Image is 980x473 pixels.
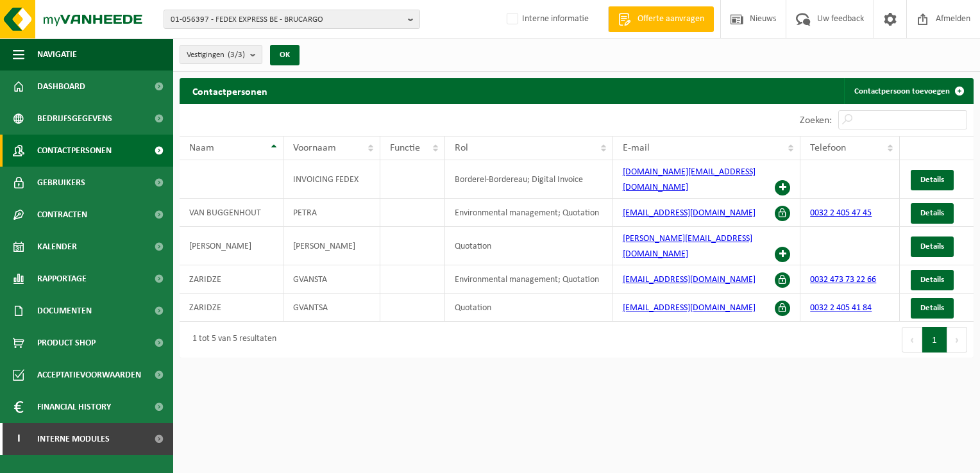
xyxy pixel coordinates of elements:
[810,303,872,313] a: 0032 2 405 41 84
[445,265,613,294] td: Environmental management; Quotation
[283,294,380,322] td: GVANTSA
[455,143,468,153] span: Rol
[283,199,380,227] td: PETRA
[180,227,283,265] td: [PERSON_NAME]
[911,236,954,257] a: Details
[171,10,403,29] span: 01-056397 - FEDEX EXPRESS BE - BRUCARGO
[37,38,77,71] span: Navigatie
[445,160,613,199] td: Borderel-Bordereau; Digital Invoice
[810,275,876,285] a: 0032 473 73 22 66
[800,115,832,126] label: Zoeken:
[623,208,756,218] a: [EMAIL_ADDRESS][DOMAIN_NAME]
[623,303,756,313] a: [EMAIL_ADDRESS][DOMAIN_NAME]
[37,327,96,359] span: Product Shop
[189,143,214,153] span: Naam
[445,199,613,227] td: Environmental management; Quotation
[180,265,283,294] td: ZARIDZE
[608,6,714,32] a: Offerte aanvragen
[180,199,283,227] td: VAN BUGGENHOUT
[37,199,87,231] span: Contracten
[390,143,420,153] span: Functie
[920,242,944,251] span: Details
[902,327,922,353] button: Previous
[180,45,262,64] button: Vestigingen(3/3)
[911,298,954,319] a: Details
[810,208,872,218] a: 0032 2 405 47 45
[911,270,954,290] a: Details
[37,295,92,327] span: Documenten
[947,327,967,353] button: Next
[37,423,110,455] span: Interne modules
[293,143,336,153] span: Voornaam
[920,209,944,217] span: Details
[445,294,613,322] td: Quotation
[844,78,972,104] a: Contactpersoon toevoegen
[13,423,24,455] span: I
[283,265,380,294] td: GVANSTA
[920,276,944,284] span: Details
[283,227,380,265] td: [PERSON_NAME]
[37,103,112,135] span: Bedrijfsgegevens
[623,275,756,285] a: [EMAIL_ADDRESS][DOMAIN_NAME]
[922,327,947,353] button: 1
[920,176,944,184] span: Details
[228,51,245,59] count: (3/3)
[283,160,380,199] td: INVOICING FEDEX
[37,167,85,199] span: Gebruikers
[270,45,300,65] button: OK
[810,143,846,153] span: Telefoon
[445,227,613,265] td: Quotation
[623,143,650,153] span: E-mail
[634,13,707,26] span: Offerte aanvragen
[623,167,756,192] a: [DOMAIN_NAME][EMAIL_ADDRESS][DOMAIN_NAME]
[37,391,111,423] span: Financial History
[180,294,283,322] td: ZARIDZE
[186,328,276,351] div: 1 tot 5 van 5 resultaten
[911,170,954,190] a: Details
[37,231,77,263] span: Kalender
[187,46,245,65] span: Vestigingen
[911,203,954,224] a: Details
[37,359,141,391] span: Acceptatievoorwaarden
[504,10,589,29] label: Interne informatie
[920,304,944,312] span: Details
[180,78,280,103] h2: Contactpersonen
[37,135,112,167] span: Contactpersonen
[623,234,752,259] a: [PERSON_NAME][EMAIL_ADDRESS][DOMAIN_NAME]
[164,10,420,29] button: 01-056397 - FEDEX EXPRESS BE - BRUCARGO
[37,263,87,295] span: Rapportage
[37,71,85,103] span: Dashboard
